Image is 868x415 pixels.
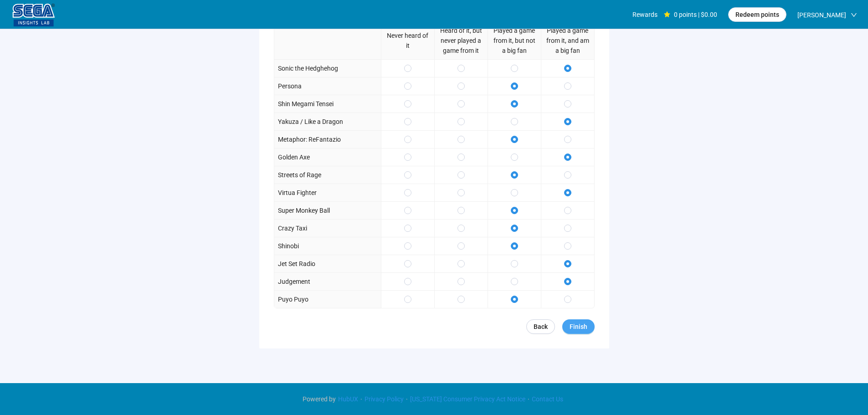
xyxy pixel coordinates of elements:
[664,11,670,18] span: star
[492,26,537,56] p: Played a game from it, but not a big fan
[278,99,334,109] p: Shin Megami Tensei
[278,259,315,269] p: Jet Set Radio
[278,170,321,180] p: Streets of Rage
[735,10,779,20] span: Redeem points
[797,0,846,30] span: [PERSON_NAME]
[336,395,360,403] a: HubUX
[408,395,528,403] a: [US_STATE] Consumer Privacy Act Notice
[303,394,565,404] div: · · ·
[278,81,302,91] p: Persona
[570,322,587,332] span: Finish
[278,63,338,73] p: Sonic the Hedghehog
[851,12,857,18] span: down
[362,395,406,403] a: Privacy Policy
[728,7,786,22] button: Redeem points
[545,26,591,56] p: Played a game from it, and am a big fan
[278,188,317,198] p: Virtua Fighter
[278,152,310,162] p: Golden Axe
[278,241,299,251] p: Shinobi
[385,31,431,51] p: Never heard of it
[278,294,308,304] p: Puyo Puyo
[526,319,555,334] a: Back
[278,117,343,127] p: Yakuza / Like a Dragon
[278,223,307,233] p: Crazy Taxi
[278,205,330,215] p: Super Monkey Ball
[438,26,484,56] p: Heard of it, but never played a game from it
[534,322,548,332] span: Back
[562,319,595,334] button: Finish
[529,395,565,403] a: Contact Us
[303,395,336,403] span: Powered by
[278,277,310,287] p: Judgement
[278,134,341,144] p: Metaphor: ReFantazio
